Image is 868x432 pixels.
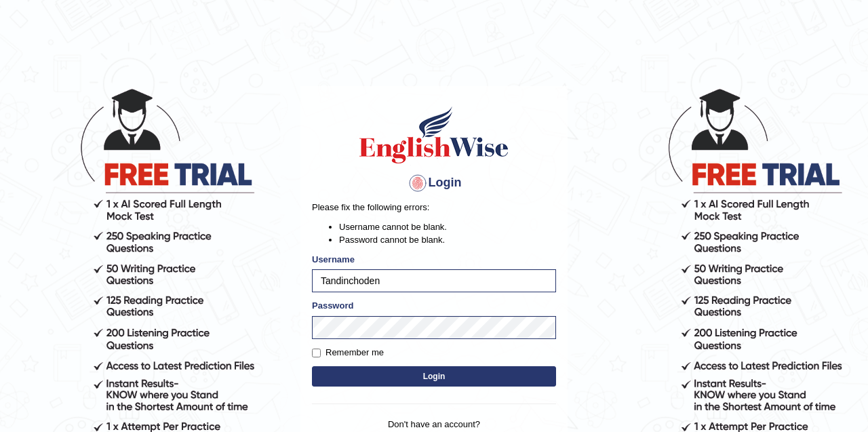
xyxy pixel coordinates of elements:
button: Login [312,366,556,387]
label: Remember me [312,346,384,359]
li: Password cannot be blank. [339,233,556,246]
img: Logo of English Wise sign in for intelligent practice with AI [357,104,511,165]
h4: Login [312,172,556,194]
label: Username [312,253,355,266]
label: Password [312,299,353,312]
p: Please fix the following errors: [312,201,556,214]
li: Username cannot be blank. [339,220,556,233]
input: Remember me [312,349,321,357]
